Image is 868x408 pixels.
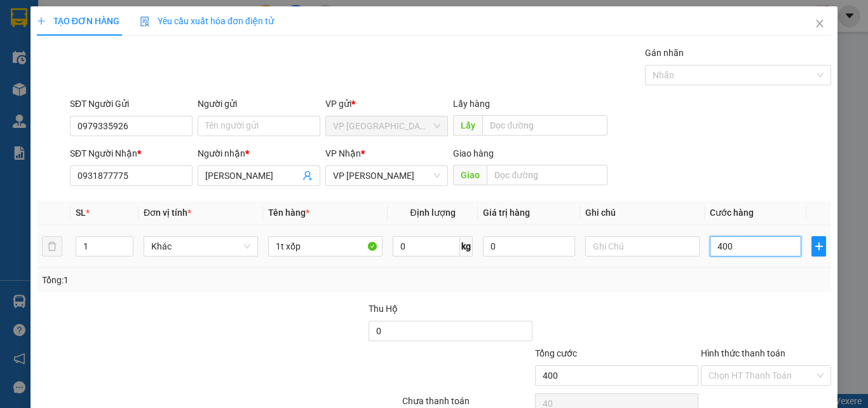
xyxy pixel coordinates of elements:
[483,208,530,218] span: Giá trị hàng
[369,304,398,314] span: Thu Hộ
[42,273,336,287] div: Tổng: 1
[410,208,455,218] span: Định lượng
[70,146,193,160] div: SĐT Người Nhận
[482,115,607,136] input: Dọc đường
[76,208,86,218] span: SL
[151,237,250,256] span: Khác
[453,99,490,109] span: Lấy hàng
[302,171,313,181] span: user-add
[198,146,320,160] div: Người nhận
[815,18,825,29] span: close
[37,16,119,26] span: TẠO ĐƠN HÀNG
[140,16,274,26] span: Yêu cầu xuất hóa đơn điện tử
[140,17,150,27] img: icon
[701,348,785,358] label: Hình thức thanh toán
[802,6,837,42] button: Close
[198,97,320,111] div: Người gửi
[453,115,482,136] span: Lấy
[325,97,448,111] div: VP gửi
[325,148,361,158] span: VP Nhận
[133,74,228,101] div: Nhận: VP [PERSON_NAME]
[811,236,826,257] button: plus
[333,166,440,185] span: VP Phan Thiết
[10,74,126,101] div: Gửi: VP [GEOGRAPHIC_DATA]
[812,241,825,251] span: plus
[535,348,577,358] span: Tổng cước
[585,236,700,257] input: Ghi Chú
[460,236,473,257] span: kg
[333,116,440,136] span: VP Đà Lạt
[453,165,487,185] span: Giao
[645,48,684,58] label: Gán nhãn
[42,236,62,257] button: delete
[72,53,166,67] text: DLT2510140009
[483,236,574,257] input: 0
[580,200,705,225] th: Ghi chú
[37,17,46,25] span: plus
[710,208,754,218] span: Cước hàng
[453,148,494,158] span: Giao hàng
[268,208,309,218] span: Tên hàng
[144,208,191,218] span: Đơn vị tính
[70,97,193,111] div: SĐT Người Gửi
[268,236,383,257] input: VD: Bàn, Ghế
[487,165,607,185] input: Dọc đường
